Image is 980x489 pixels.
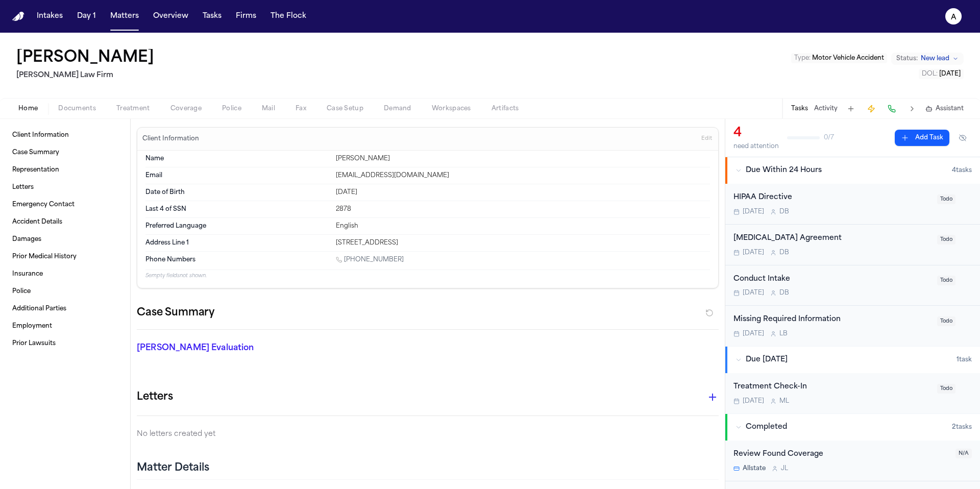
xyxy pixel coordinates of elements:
[733,381,931,393] div: Treatment Check-In
[8,283,122,300] a: Police
[864,102,878,116] button: Create Immediate Task
[8,301,122,317] a: Additional Parties
[296,105,306,113] span: Fax
[432,105,471,113] span: Workspaces
[12,12,24,21] img: Finch Logo
[921,55,949,63] span: New lead
[725,157,980,184] button: Due Within 24 Hours4tasks
[733,192,931,204] div: HIPAA Directive
[336,239,710,247] div: [STREET_ADDRESS]
[743,397,764,405] span: [DATE]
[116,105,150,113] span: Treatment
[336,172,710,180] div: [EMAIL_ADDRESS][DOMAIN_NAME]
[384,105,411,113] span: Demand
[8,127,122,143] a: Client Information
[492,105,519,113] span: Artifacts
[937,384,955,394] span: Todo
[725,306,980,346] div: Open task: Missing Required Information
[895,130,949,146] button: Add Task
[939,71,961,77] span: [DATE]
[891,53,964,65] button: Change status from New lead
[140,135,201,143] h3: Client Information
[922,71,938,77] span: DOL :
[743,289,764,297] span: [DATE]
[937,276,955,285] span: Todo
[779,397,789,405] span: M L
[8,249,122,265] a: Prior Medical History
[137,428,719,441] p: No letters created yet
[106,7,143,26] button: Matters
[746,165,822,176] span: Due Within 24 Hours
[16,69,158,82] h2: [PERSON_NAME] Law Firm
[12,12,24,21] a: Home
[262,105,275,113] span: Mail
[18,105,38,113] span: Home
[824,134,834,142] span: 0 / 7
[812,55,884,61] span: Motor Vehicle Accident
[725,347,980,373] button: Due [DATE]1task
[794,55,811,61] span: Type :
[16,49,154,67] button: Edit matter name
[137,461,209,475] h2: Matter Details
[733,449,949,460] div: Review Found Coverage
[814,105,838,113] button: Activity
[336,222,710,230] div: English
[743,464,766,473] span: Allstate
[925,105,964,113] button: Assistant
[698,131,715,147] button: Edit
[137,342,323,354] p: [PERSON_NAME] Evaluation
[919,69,964,79] button: Edit DOL: 2025-08-27
[844,102,858,116] button: Add Task
[953,130,972,146] button: Hide completed tasks (⌘⇧H)
[8,179,122,195] a: Letters
[733,142,779,151] div: need attention
[725,373,980,413] div: Open task: Treatment Check-In
[336,188,710,197] div: [DATE]
[885,102,899,116] button: Make a Call
[955,449,972,458] span: N/A
[779,330,788,338] span: L B
[8,335,122,352] a: Prior Lawsuits
[33,7,67,26] button: Intakes
[791,105,808,113] button: Tasks
[952,423,972,431] span: 2 task s
[743,330,764,338] span: [DATE]
[8,214,122,230] a: Accident Details
[336,256,404,264] a: Call 1 (469) 984-0277
[266,7,310,26] button: The Flock
[957,356,972,364] span: 1 task
[73,7,100,26] button: Day 1
[336,155,710,163] div: [PERSON_NAME]
[952,166,972,175] span: 4 task s
[137,305,214,321] h2: Case Summary
[733,274,931,285] div: Conduct Intake
[137,389,173,405] h1: Letters
[746,422,787,432] span: Completed
[8,197,122,213] a: Emergency Contact
[743,249,764,257] span: [DATE]
[746,355,788,365] span: Due [DATE]
[145,222,330,230] dt: Preferred Language
[145,172,330,180] dt: Email
[896,55,918,63] span: Status:
[8,144,122,161] a: Case Summary
[145,155,330,163] dt: Name
[199,7,226,26] button: Tasks
[8,318,122,334] a: Employment
[743,208,764,216] span: [DATE]
[779,249,789,257] span: D B
[725,225,980,265] div: Open task: Retainer Agreement
[145,205,330,213] dt: Last 4 of SSN
[145,272,710,280] p: 5 empty fields not shown.
[149,7,192,26] button: Overview
[781,464,788,473] span: J L
[937,194,955,204] span: Todo
[701,135,712,142] span: Edit
[232,7,260,26] button: Firms
[936,105,964,113] span: Assistant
